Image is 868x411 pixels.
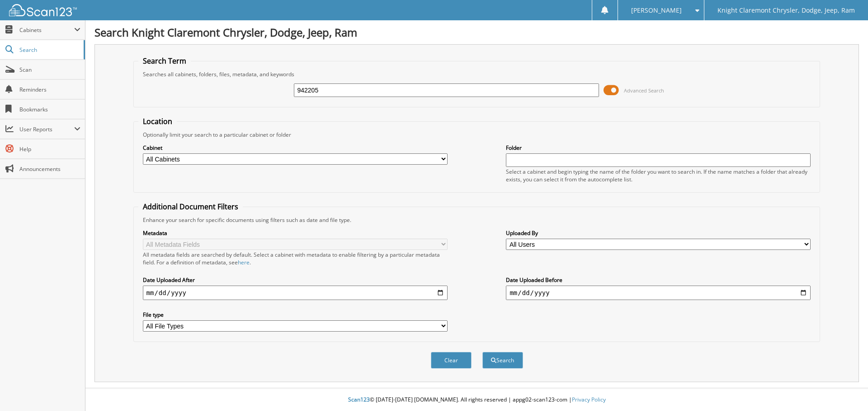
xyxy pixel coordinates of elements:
[506,229,811,237] label: Uploaded By
[9,4,77,16] img: scan123-logo-white.svg
[143,229,448,237] label: Metadata
[19,165,80,173] span: Announcements
[506,168,811,183] div: Select a cabinet and begin typing the name of the folder you want to search in. If the name match...
[85,389,868,411] div: © [DATE]-[DATE] [DOMAIN_NAME]. All rights reserved | appg02-scan123-com |
[506,286,811,300] input: end
[19,106,80,113] span: Bookmarks
[19,46,79,54] span: Search
[138,216,816,224] div: Enhance your search for specific documents using filters such as date and file type.
[19,125,74,133] span: User Reports
[506,144,811,152] label: Folder
[572,396,606,403] a: Privacy Policy
[506,276,811,284] label: Date Uploaded Before
[482,352,523,369] button: Search
[823,368,868,411] iframe: Chat Widget
[138,116,177,126] legend: Location
[138,202,243,212] legend: Additional Document Filters
[94,25,859,40] h1: Search Knight Claremont Chrysler, Dodge, Jeep, Ram
[143,311,448,319] label: File type
[238,259,250,266] a: here
[138,70,816,78] div: Searches all cabinets, folders, files, metadata, and keywords
[348,396,370,403] span: Scan123
[143,286,448,300] input: start
[631,8,682,13] span: [PERSON_NAME]
[19,26,74,34] span: Cabinets
[138,131,816,139] div: Optionally limit your search to a particular cabinet or folder
[19,66,80,74] span: Scan
[624,87,664,94] span: Advanced Search
[19,86,80,93] span: Reminders
[143,144,448,152] label: Cabinet
[717,8,855,13] span: Knight Claremont Chrysler, Dodge, Jeep, Ram
[143,276,448,284] label: Date Uploaded After
[143,251,448,266] div: All metadata fields are searched by default. Select a cabinet with metadata to enable filtering b...
[19,145,80,153] span: Help
[138,56,191,66] legend: Search Term
[431,352,472,369] button: Clear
